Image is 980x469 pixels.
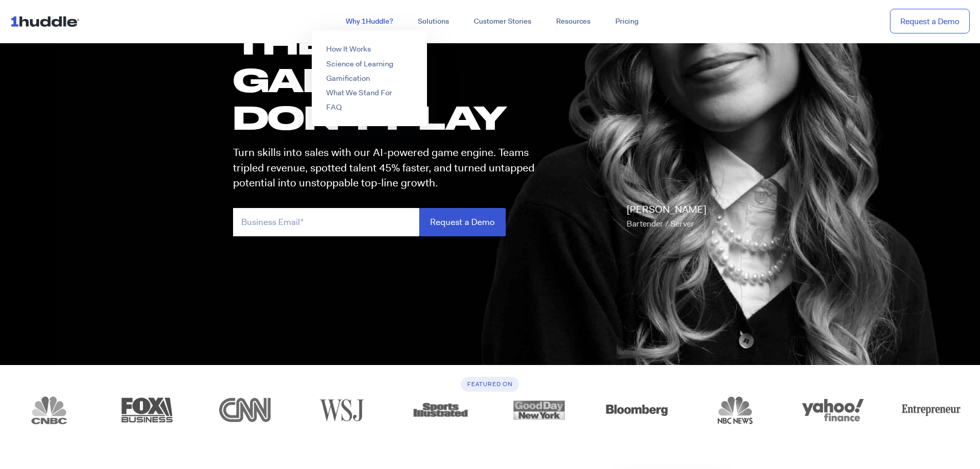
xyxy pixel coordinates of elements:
[797,396,869,424] img: logo_yahoo
[307,396,379,424] img: logo_wsj
[294,396,393,424] div: 4 of 12
[588,396,686,424] div: 7 of 12
[111,396,183,424] img: logo_fox
[603,12,651,31] a: Pricing
[601,396,673,424] img: logo_bloomberg
[209,396,281,424] img: logo_cnn
[13,396,85,424] img: logo_cnbc
[405,396,477,424] img: logo_sports
[98,396,197,424] a: logo_fox
[627,218,694,229] span: Bartender / Server
[196,396,294,424] a: logo_cnn
[233,23,544,136] h1: these GAMES DON'T PLAY
[490,396,589,424] div: 6 of 12
[490,396,589,424] a: logo_goodday
[326,73,370,83] a: Gamification
[405,12,461,31] a: Solutions
[686,396,785,424] div: 8 of 12
[461,12,544,31] a: Customer Stories
[196,396,294,424] div: 3 of 12
[461,377,519,392] h6: Featured On
[233,145,544,190] p: Turn skills into sales with our AI-powered game engine. Teams tripled revenue, spotted talent 45%...
[699,396,771,424] img: logo_nbc
[326,102,342,112] a: FAQ
[10,11,84,31] img: ...
[294,396,393,424] a: logo_wsj
[544,12,603,31] a: Resources
[419,208,506,236] input: Request a Demo
[890,9,970,34] a: Request a Demo
[784,396,882,424] a: logo_yahoo
[503,396,575,424] img: logo_goodday
[392,396,490,424] a: logo_sports
[326,44,371,54] a: How It Works
[326,88,392,98] a: What We Stand For
[588,396,686,424] a: logo_bloomberg
[233,208,419,236] input: Business Email*
[895,396,967,424] img: logo_entrepreneur
[326,59,394,69] a: Science of Learning
[686,396,785,424] a: logo_nbc
[98,396,197,424] div: 2 of 12
[784,396,882,424] div: 9 of 12
[627,202,706,231] p: [PERSON_NAME]
[333,12,405,31] a: Why 1Huddle?
[392,396,490,424] div: 5 of 12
